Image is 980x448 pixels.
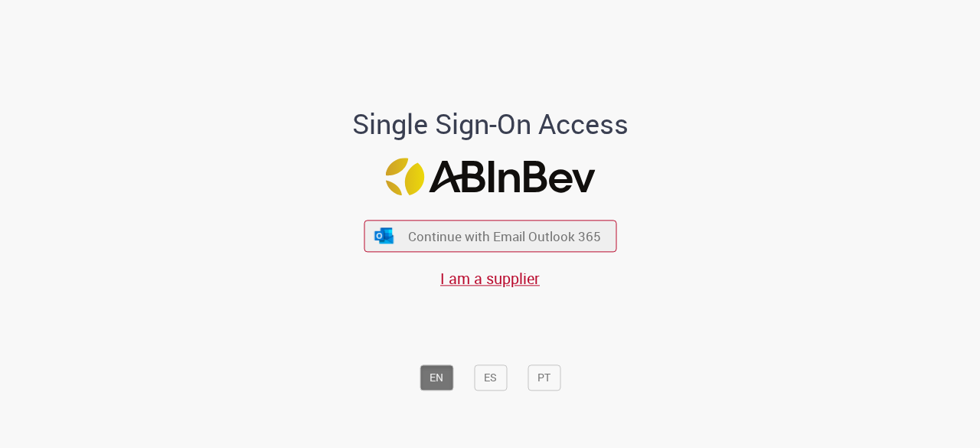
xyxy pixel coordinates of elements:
[528,365,560,391] button: PT
[385,158,595,195] img: Logo ABInBev
[420,365,453,391] button: EN
[408,227,601,245] span: Continue with Email Outlook 365
[374,227,395,244] img: ícone Azure/Microsoft 360
[440,268,540,289] a: I am a supplier
[364,221,616,252] button: ícone Azure/Microsoft 360 Continue with Email Outlook 365
[278,110,703,140] h1: Single Sign-On Access
[474,365,507,391] button: ES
